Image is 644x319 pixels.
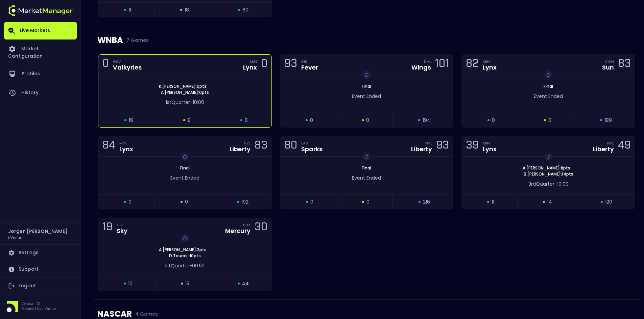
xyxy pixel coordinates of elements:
span: 0 [185,198,188,206]
h2: Jorgen [PERSON_NAME] [8,228,67,235]
span: Final [360,83,373,89]
span: 7 Games [123,37,149,43]
span: 18 [185,6,189,14]
div: CHI [117,222,127,228]
div: 82 [466,58,479,71]
div: 49 [618,140,631,153]
span: Final [360,165,373,171]
div: NYL [425,140,432,146]
span: 1st Quarter [165,262,189,269]
span: 0 [548,117,551,124]
span: A . [PERSON_NAME] : 8 pts [521,165,572,171]
div: NYL [244,140,251,146]
a: Profiles [4,64,77,83]
div: PHX [243,222,251,228]
div: 84 [102,140,115,153]
p: Powered by nVenue [21,306,56,311]
a: Logout [4,278,77,294]
span: Event Ended [352,175,381,181]
div: Liberty [593,146,614,152]
span: 0 [366,117,369,124]
a: Live Markets [4,22,77,39]
span: 16 [129,117,133,124]
span: 11 [492,198,494,206]
span: 216 [423,198,430,206]
span: 10:00 [557,181,569,187]
div: Liberty [411,146,432,152]
div: Liberty [230,146,251,152]
span: A . [PERSON_NAME] : 3 pts [157,247,209,253]
span: B . [PERSON_NAME] : 14 pts [522,171,575,177]
div: MIN [483,140,497,146]
span: A . [PERSON_NAME] : 0 pts [159,89,211,96]
a: Support [4,261,77,277]
div: 0 [261,58,267,71]
div: 93 [284,58,297,71]
img: replayImg [364,72,369,78]
span: - [189,262,192,269]
div: Lynx [483,64,497,71]
div: LAS [301,140,323,146]
div: Lynx [119,146,133,152]
span: Event Ended [352,93,381,100]
div: Fever [301,64,318,71]
div: 80 [284,140,297,153]
span: 00:52 [192,262,205,269]
span: 11 [128,6,131,14]
div: 19 [102,222,113,234]
span: 189 [604,117,612,124]
div: 39 [466,140,479,153]
div: Sparks [301,146,323,152]
img: replayImg [182,236,188,241]
div: Sun [602,64,614,71]
span: 60 [242,6,248,14]
p: Version 1.31 [21,301,56,306]
div: Mercury [225,228,251,234]
div: MIN [483,59,497,64]
span: 0 [366,198,369,206]
div: NYL [607,140,614,146]
span: 44 [242,280,249,287]
span: Event Ended [534,93,563,100]
span: 8 [188,117,191,124]
span: 15 [185,280,189,287]
div: MIN [119,140,133,146]
span: 3rd Quarter [528,181,554,187]
div: 93 [436,140,449,153]
span: D . Taurasi : 10 pts [167,253,203,259]
span: 0 [245,117,248,124]
div: Sky [117,228,127,234]
span: K . [PERSON_NAME] : 0 pts [157,83,209,89]
div: MIN [250,59,257,64]
span: Final [542,83,555,89]
span: 0 [310,117,313,124]
div: Lynx [243,64,257,71]
span: - [554,181,557,187]
span: 0 [310,198,313,206]
span: 194 [423,117,430,124]
span: Event Ended [170,175,199,181]
span: 14 [547,198,552,206]
img: replayImg [546,154,551,159]
img: replayImg [182,154,188,159]
div: IND [301,59,318,64]
a: History [4,83,77,102]
div: Valkyries [113,64,142,71]
span: 1st Quarter [166,99,190,106]
img: replayImg [546,72,551,78]
div: 101 [435,58,449,71]
div: 30 [255,222,267,234]
div: WNBA [97,26,636,54]
span: 10:00 [193,99,204,106]
span: Final [178,165,192,171]
div: CON [605,59,614,64]
img: replayImg [364,154,369,159]
span: 10 [128,280,133,287]
img: logo [8,5,73,16]
span: 120 [605,198,612,206]
span: - [190,99,193,106]
div: 0 [102,58,109,71]
span: 4 Games [132,311,158,317]
div: Lynx [483,146,497,152]
div: Wings [411,64,431,71]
